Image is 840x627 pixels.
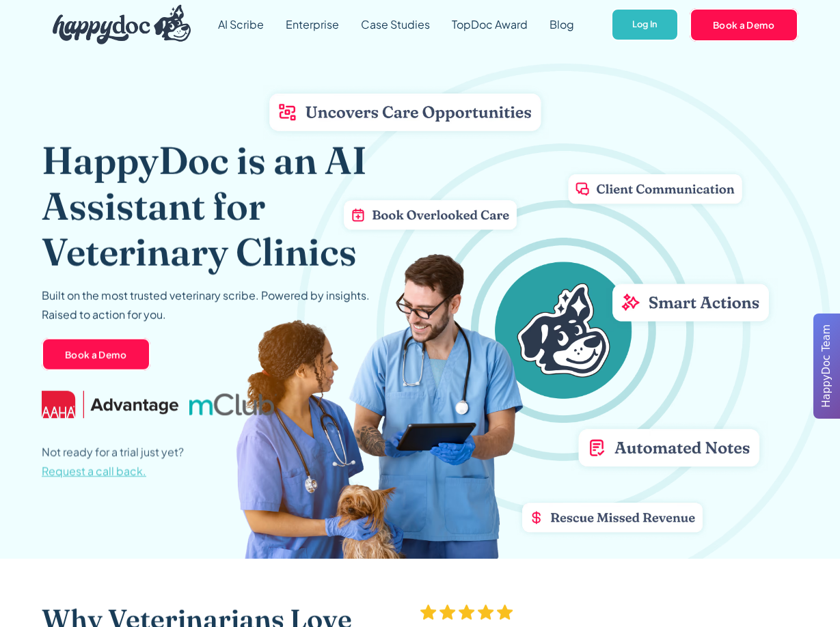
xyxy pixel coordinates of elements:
p: Built on the most trusted veterinary scribe. Powered by insights. Raised to action for you. [42,285,370,324]
p: Not ready for a trial just yet? [42,442,184,480]
a: Log In [611,8,679,42]
a: Book a Demo [690,8,798,41]
a: home [42,1,191,48]
img: HappyDoc Logo: A happy dog with his ear up, listening. [53,5,191,44]
h1: HappyDoc is an AI Assistant for Veterinary Clinics [42,137,382,275]
img: mclub logo [189,393,277,415]
a: Book a Demo [42,338,150,371]
span: Request a call back. [42,463,146,477]
img: AAHA Advantage logo [42,391,178,418]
